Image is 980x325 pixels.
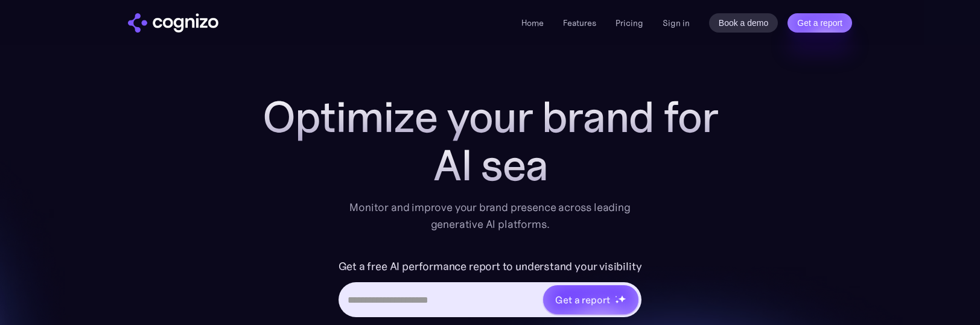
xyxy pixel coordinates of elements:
img: cognizo logo [128,13,218,33]
a: Pricing [616,17,643,28]
label: Get a free AI performance report to understand your visibility [339,257,642,276]
h1: Optimize your brand for [249,93,731,141]
img: star [618,295,626,303]
div: Monitor and improve your brand presence across leading generative AI platforms. [342,199,638,233]
img: star [615,300,619,304]
a: Book a demo [709,13,778,33]
a: Home [521,17,544,28]
a: Sign in [663,16,690,30]
img: star [615,295,617,297]
div: AI sea [249,141,731,189]
a: Get a reportstarstarstar [542,284,640,315]
a: Get a report [787,13,852,33]
a: Features [563,17,596,28]
form: Hero URL Input Form [339,257,642,323]
div: Get a report [555,292,609,307]
a: home [128,13,218,33]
